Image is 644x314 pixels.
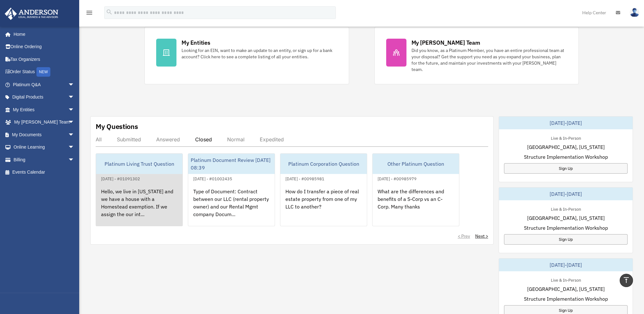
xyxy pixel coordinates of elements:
[68,91,81,104] span: arrow_drop_down
[188,153,275,226] a: Platinum Document Review [DATE] 08:39[DATE] - #01002435Type of Document: Contract between our LLC...
[280,175,329,182] div: [DATE] - #00985981
[524,153,608,161] span: Structure Implementation Workshop
[188,154,275,174] div: Platinum Document Review [DATE] 08:39
[4,128,84,141] a: My Documentsarrow_drop_down
[372,153,459,226] a: Other Platinum Question[DATE] - #00985979What are the differences and benefits of a S-Corp vs an ...
[188,183,275,232] div: Type of Document: Contract between our LLC (rental property owner) and our Rental Mgmt company Do...
[96,183,182,232] div: Hello, we live in [US_STATE] and we have a house with a Homestead exemption. If we assign the our...
[96,175,145,182] div: [DATE] - #01091302
[499,188,633,200] div: [DATE]-[DATE]
[373,154,459,174] div: Other Platinum Question
[4,53,84,66] a: Tax Organizers
[499,117,633,129] div: [DATE]-[DATE]
[499,259,633,271] div: [DATE]-[DATE]
[630,8,639,17] img: User Pic
[4,28,81,41] a: Home
[620,274,633,287] a: vertical_align_top
[117,136,141,143] div: Submitted
[68,153,81,166] span: arrow_drop_down
[374,27,579,84] a: My [PERSON_NAME] Team Did you know, as a Platinum Member, you have an entire professional team at...
[4,91,84,104] a: Digital Productsarrow_drop_down
[527,285,604,293] span: [GEOGRAPHIC_DATA], [US_STATE]
[4,78,84,91] a: Platinum Q&Aarrow_drop_down
[4,116,84,129] a: My [PERSON_NAME] Teamarrow_drop_down
[280,154,367,174] div: Platinum Corporation Question
[524,295,608,303] span: Structure Implementation Workshop
[4,141,84,154] a: Online Learningarrow_drop_down
[4,153,84,166] a: Billingarrow_drop_down
[68,141,81,154] span: arrow_drop_down
[373,183,459,232] div: What are the differences and benefits of a S-Corp vs an C-Corp. Many thanks
[68,103,81,116] span: arrow_drop_down
[96,154,182,174] div: Platinum Living Trust Question
[68,78,81,91] span: arrow_drop_down
[545,134,586,141] div: Live & In-Person
[527,214,604,222] span: [GEOGRAPHIC_DATA], [US_STATE]
[411,47,567,73] div: Did you know, as a Platinum Member, you have an entire professional team at your disposal? Get th...
[3,8,60,20] img: Anderson Advisors Platinum Portal
[280,183,367,232] div: How do I transfer a piece of real estate property from one of my LLC to another?
[96,136,102,143] div: All
[373,175,422,182] div: [DATE] - #00985979
[68,128,81,141] span: arrow_drop_down
[280,153,367,226] a: Platinum Corporation Question[DATE] - #00985981How do I transfer a piece of real estate property ...
[86,11,93,16] a: menu
[182,39,210,47] div: My Entities
[545,205,586,212] div: Live & In-Person
[475,233,488,239] a: Next >
[622,276,630,284] i: vertical_align_top
[527,143,604,151] span: [GEOGRAPHIC_DATA], [US_STATE]
[96,153,183,226] a: Platinum Living Trust Question[DATE] - #01091302Hello, we live in [US_STATE] and we have a house ...
[68,116,81,129] span: arrow_drop_down
[182,47,337,60] div: Looking for an EIN, want to make an update to an entity, or sign up for a bank account? Click her...
[4,41,84,53] a: Online Ordering
[144,27,349,84] a: My Entities Looking for an EIN, want to make an update to an entity, or sign up for a bank accoun...
[504,163,628,174] a: Sign Up
[86,9,93,16] i: menu
[156,136,180,143] div: Answered
[4,166,84,179] a: Events Calendar
[411,39,480,47] div: My [PERSON_NAME] Team
[227,136,245,143] div: Normal
[4,103,84,116] a: My Entitiesarrow_drop_down
[504,234,628,245] a: Sign Up
[524,224,608,232] span: Structure Implementation Workshop
[188,175,237,182] div: [DATE] - #01002435
[106,9,113,16] i: search
[96,122,138,131] div: My Questions
[195,136,212,143] div: Closed
[4,66,84,79] a: Order StatusNEW
[260,136,284,143] div: Expedited
[545,276,586,283] div: Live & In-Person
[36,67,50,77] div: NEW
